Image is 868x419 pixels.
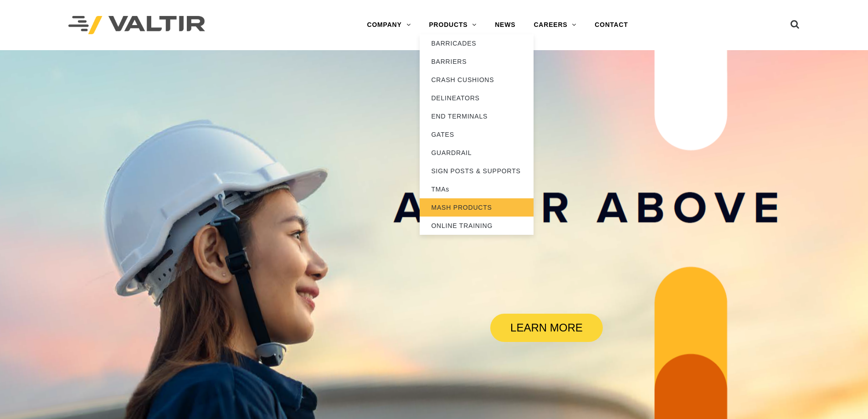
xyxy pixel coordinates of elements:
[486,16,524,34] a: NEWS
[420,16,486,34] a: PRODUCTS
[420,180,534,198] a: TMAs
[420,125,534,144] a: GATES
[68,16,205,35] img: Valtir
[524,16,586,34] a: CAREERS
[490,314,602,342] a: LEARN MORE
[586,16,637,34] a: CONTACT
[420,144,534,162] a: GUARDRAIL
[420,34,534,52] a: BARRICADES
[420,162,534,180] a: SIGN POSTS & SUPPORTS
[420,217,534,235] a: ONLINE TRAINING
[420,198,534,217] a: MASH PRODUCTS
[358,16,420,34] a: COMPANY
[420,71,534,89] a: CRASH CUSHIONS
[420,89,534,107] a: DELINEATORS
[420,107,534,125] a: END TERMINALS
[420,52,534,71] a: BARRIERS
